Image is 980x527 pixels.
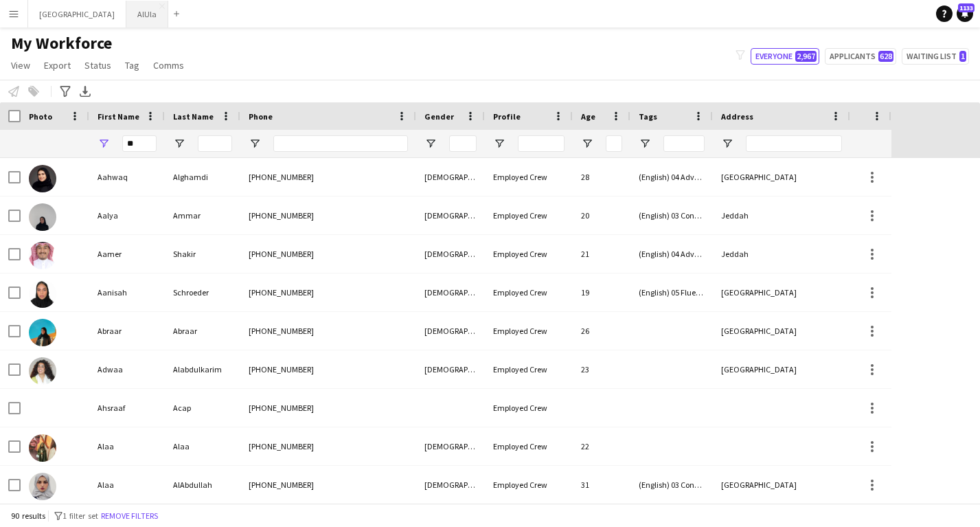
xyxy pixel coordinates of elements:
[240,466,416,504] div: [PHONE_NUMBER]
[29,111,52,122] span: Photo
[485,427,573,465] div: Employed Crew
[424,137,437,150] button: Open Filter Menu
[485,158,573,196] div: Employed Crew
[11,59,30,71] span: View
[165,350,240,388] div: Alabdulkarim
[416,466,485,504] div: [DEMOGRAPHIC_DATA]
[573,273,630,311] div: 19
[77,83,93,100] app-action-btn: Export XLSX
[89,273,165,311] div: Aanisah
[573,235,630,273] div: 21
[89,389,165,427] div: Ahsraaf
[493,137,505,150] button: Open Filter Menu
[240,273,416,311] div: [PHONE_NUMBER]
[825,48,896,65] button: Applicants628
[721,249,749,259] span: Jeddah
[44,59,71,71] span: Export
[493,111,521,122] span: Profile
[485,350,573,388] div: Employed Crew
[721,480,797,490] span: [GEOGRAPHIC_DATA]
[249,137,261,150] button: Open Filter Menu
[959,51,966,62] span: 1
[746,135,842,152] input: Address Filter Input
[62,511,98,521] span: 1 filter set
[240,312,416,350] div: [PHONE_NUMBER]
[518,135,565,152] input: Profile Filter Input
[165,389,240,427] div: Acap
[630,466,713,504] div: (English) 03 Conversational, (Experience) 01 Newbies, (PPSS) 02 IP, (Role) 03 Premium Usher
[28,1,126,27] button: [GEOGRAPHIC_DATA]
[485,466,573,504] div: Employed Crew
[606,135,622,152] input: Age Filter Input
[416,350,485,388] div: [DEMOGRAPHIC_DATA]
[416,235,485,273] div: [DEMOGRAPHIC_DATA]
[630,197,713,234] div: (English) 03 Conversational, (Experience) 01 Newbies, (PPSS) 03 VIP, (Role) 04 Host & Hostesses
[416,158,485,196] div: [DEMOGRAPHIC_DATA]
[581,111,595,122] span: Age
[957,5,973,22] a: 1133
[11,33,112,54] span: My Workforce
[89,427,165,465] div: Alaa
[165,427,240,465] div: Alaa
[721,111,753,122] span: Address
[5,56,36,74] a: View
[485,197,573,234] div: Employed Crew
[29,473,56,500] img: Alaa AlAbdullah
[98,508,161,524] button: Remove filters
[240,197,416,234] div: [PHONE_NUMBER]
[198,135,232,152] input: Last Name Filter Input
[795,51,817,62] span: 2,967
[84,59,111,71] span: Status
[165,466,240,504] div: AlAbdullah
[125,59,139,71] span: Tag
[173,111,214,122] span: Last Name
[485,389,573,427] div: Employed Crew
[240,235,416,273] div: [PHONE_NUMBER]
[721,326,797,336] span: [GEOGRAPHIC_DATA]
[663,135,705,152] input: Tags Filter Input
[721,210,749,221] span: Jeddah
[38,56,76,74] a: Export
[29,319,56,346] img: Abraar Abraar
[79,56,117,74] a: Status
[240,158,416,196] div: [PHONE_NUMBER]
[165,273,240,311] div: Schroeder
[573,312,630,350] div: 26
[29,434,56,462] img: Alaa Alaa
[89,235,165,273] div: Aamer
[573,466,630,504] div: 31
[148,56,190,74] a: Comms
[57,83,73,100] app-action-btn: Advanced filters
[29,165,56,192] img: Aahwaq Alghamdi
[581,137,593,150] button: Open Filter Menu
[573,197,630,234] div: 20
[240,389,416,427] div: [PHONE_NUMBER]
[573,350,630,388] div: 23
[89,158,165,196] div: Aahwaq
[153,59,184,71] span: Comms
[485,273,573,311] div: Employed Crew
[902,48,969,65] button: Waiting list1
[29,357,56,385] img: Adwaa Alabdulkarim
[89,312,165,350] div: Abraar
[416,273,485,311] div: [DEMOGRAPHIC_DATA]
[98,111,139,122] span: First Name
[29,203,56,231] img: Aalya Ammar
[173,137,185,150] button: Open Filter Menu
[126,1,168,27] button: AlUla
[721,172,797,182] span: [GEOGRAPHIC_DATA]
[165,197,240,234] div: Ammar
[89,350,165,388] div: Adwaa
[878,51,893,62] span: 628
[165,235,240,273] div: Shakir
[240,427,416,465] div: [PHONE_NUMBER]
[721,364,797,374] span: [GEOGRAPHIC_DATA]
[416,197,485,234] div: [DEMOGRAPHIC_DATA]
[119,56,145,74] a: Tag
[424,111,454,122] span: Gender
[98,137,110,150] button: Open Filter Menu
[449,135,477,152] input: Gender Filter Input
[165,312,240,350] div: Abraar
[89,466,165,504] div: Alaa
[573,158,630,196] div: 28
